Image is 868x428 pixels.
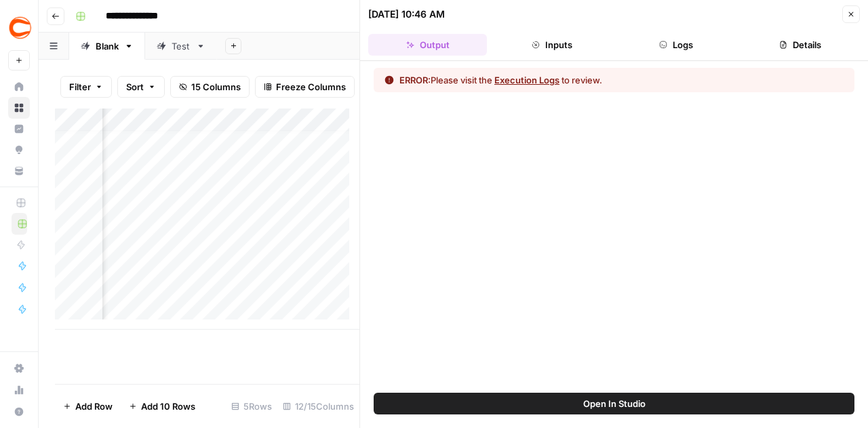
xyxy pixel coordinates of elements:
[226,395,277,417] div: 5 Rows
[617,34,736,56] button: Logs
[492,34,611,56] button: Inputs
[8,118,30,140] a: Insights
[126,80,144,94] span: Sort
[255,76,355,98] button: Freeze Columns
[121,395,203,417] button: Add 10 Rows
[399,75,431,85] span: ERROR:
[8,76,30,98] a: Home
[494,73,559,87] button: Execution Logs
[8,401,30,423] button: Help + Support
[8,139,30,161] a: Opportunities
[8,379,30,401] a: Usage
[276,80,346,94] span: Freeze Columns
[583,397,646,410] span: Open In Studio
[69,33,145,60] a: Blank
[8,16,33,40] img: Covers Logo
[8,160,30,182] a: Your Data
[96,39,119,53] div: Blank
[8,357,30,379] a: Settings
[191,80,241,94] span: 15 Columns
[69,80,91,94] span: Filter
[741,34,860,56] button: Details
[141,400,195,413] span: Add 10 Rows
[60,76,112,98] button: Filter
[170,76,250,98] button: 15 Columns
[117,76,165,98] button: Sort
[368,7,445,21] div: [DATE] 10:46 AM
[55,395,121,417] button: Add Row
[145,33,217,60] a: Test
[374,393,854,414] button: Open In Studio
[172,39,191,53] div: Test
[8,97,30,119] a: Browse
[8,11,30,45] button: Workspace: Covers
[399,73,602,87] div: Please visit the to review.
[368,34,487,56] button: Output
[75,400,113,413] span: Add Row
[277,395,359,417] div: 12/15 Columns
